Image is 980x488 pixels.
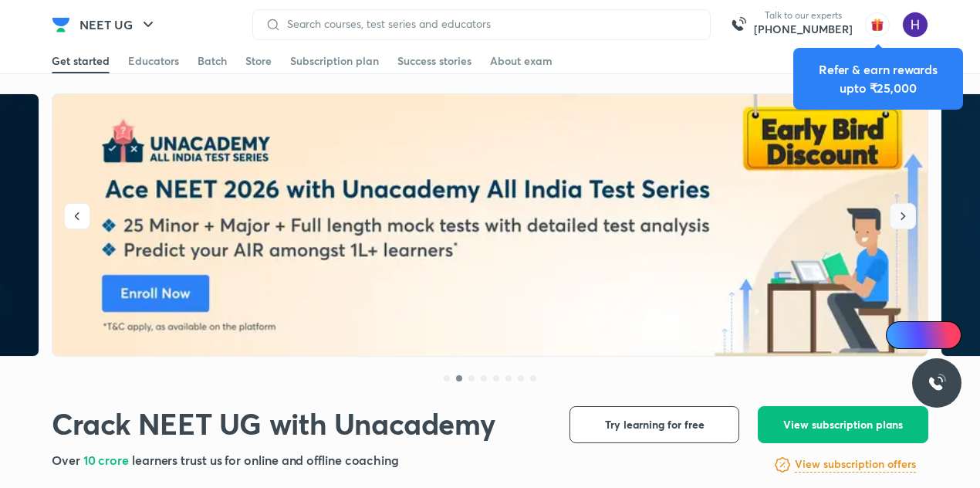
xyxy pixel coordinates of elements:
[806,60,951,97] div: Refer & earn rewards upto ₹25,000
[245,53,272,69] div: Store
[52,406,495,442] h1: Crack NEET UG with Unacademy
[569,406,739,443] button: Try learning for free
[928,374,946,392] img: ttu
[886,321,961,349] a: Ai Doubts
[52,53,110,69] div: Get started
[198,53,227,69] div: Batch
[70,9,167,40] button: NEET UG
[52,452,83,468] span: Over
[783,417,903,432] span: View subscription plans
[795,456,916,473] h6: View subscription offers
[198,49,227,73] a: Batch
[245,49,272,73] a: Store
[795,456,916,474] a: View subscription offers
[865,12,890,37] img: avatar
[758,406,928,443] button: View subscription plans
[911,329,952,341] span: Ai Doubts
[490,53,553,69] div: About exam
[895,329,907,341] img: Icon
[397,49,471,73] a: Success stories
[52,15,70,34] img: Company Logo
[490,49,553,73] a: About exam
[128,49,179,73] a: Educators
[290,49,379,73] a: Subscription plan
[128,53,179,69] div: Educators
[902,12,928,38] img: Hitesh Maheshwari
[605,417,705,432] span: Try learning for free
[83,452,132,468] span: 10 crore
[397,53,471,69] div: Success stories
[290,53,379,69] div: Subscription plan
[754,22,853,37] a: [PHONE_NUMBER]
[281,18,698,30] input: Search courses, test series and educators
[754,9,853,22] p: Talk to our experts
[52,49,110,73] a: Get started
[723,9,754,40] img: call-us
[132,452,399,468] span: learners trust us for online and offline coaching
